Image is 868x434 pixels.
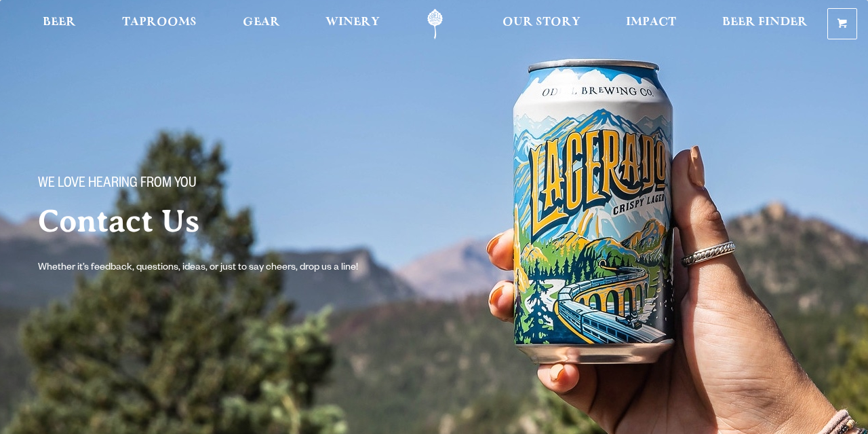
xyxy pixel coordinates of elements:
p: Whether it’s feedback, questions, ideas, or just to say cheers, drop us a line! [38,260,385,276]
span: Gear [243,17,280,28]
a: Beer [34,9,85,39]
span: Winery [325,17,380,28]
a: Impact [617,9,685,39]
a: Odell Home [410,9,460,39]
a: Winery [317,9,389,39]
a: Gear [234,9,289,39]
span: Our Story [502,17,580,28]
span: Taprooms [122,17,197,28]
span: We love hearing from you [38,176,197,194]
a: Taprooms [113,9,205,39]
span: Beer Finder [722,17,808,28]
span: Beer [43,17,76,28]
a: Our Story [494,9,589,39]
h2: Contact Us [38,204,461,238]
span: Impact [626,17,676,28]
a: Beer Finder [713,9,816,39]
